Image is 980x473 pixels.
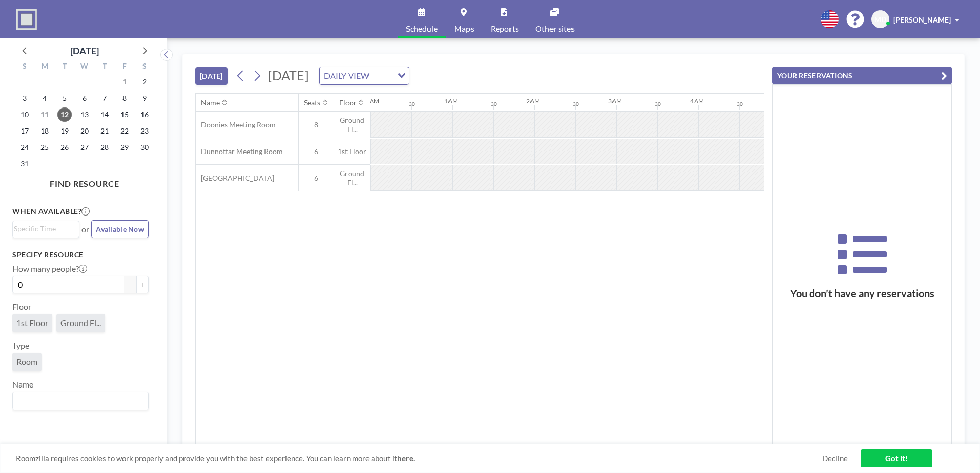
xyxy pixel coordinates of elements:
div: 2AM [526,97,540,105]
div: W [75,60,95,74]
span: Saturday, August 30, 2025 [137,140,152,155]
span: 1st Floor [16,318,48,328]
span: Wednesday, August 13, 2025 [77,107,92,122]
span: Schedule [406,25,438,33]
div: S [134,60,154,74]
span: Saturday, August 16, 2025 [137,107,152,122]
div: 1AM [444,97,458,105]
span: Thursday, August 7, 2025 [97,91,112,105]
div: 4AM [690,97,704,105]
label: Name [12,379,33,390]
a: here. [397,454,415,463]
h3: Specify resource [12,250,149,260]
span: [PERSON_NAME] [893,15,951,24]
button: - [124,276,136,293]
span: Monday, August 11, 2025 [37,107,52,122]
a: Got it! [861,449,932,467]
div: 30 [409,101,415,107]
span: or [81,224,89,234]
div: Search for option [320,67,409,84]
span: Maps [454,25,474,33]
div: 30 [491,101,497,107]
span: Friday, August 15, 2025 [117,107,132,122]
input: Search for option [14,223,73,234]
span: Tuesday, August 26, 2025 [57,140,72,155]
span: DAILY VIEW [322,69,371,82]
div: 3AM [608,97,622,105]
input: Search for option [14,394,142,407]
span: Friday, August 8, 2025 [117,91,132,105]
span: Monday, August 4, 2025 [37,91,52,105]
div: 30 [737,101,743,107]
span: Sunday, August 10, 2025 [17,107,32,122]
label: How many people? [12,264,87,274]
span: Sunday, August 17, 2025 [17,124,32,138]
div: 30 [573,101,579,107]
div: 12AM [362,97,379,105]
label: Floor [12,302,31,312]
span: Friday, August 22, 2025 [117,124,132,138]
span: Saturday, August 23, 2025 [137,124,152,138]
span: Sunday, August 3, 2025 [17,91,32,105]
div: [DATE] [70,44,99,58]
span: 1st Floor [334,147,370,156]
span: Wednesday, August 20, 2025 [77,124,92,138]
span: Tuesday, August 12, 2025 [57,107,72,122]
span: Thursday, August 14, 2025 [97,107,112,122]
div: Search for option [13,392,148,410]
span: [GEOGRAPHIC_DATA] [196,174,274,183]
span: Wednesday, August 27, 2025 [77,140,92,155]
span: Available Now [96,225,144,233]
span: Wednesday, August 6, 2025 [77,91,92,105]
button: + [136,276,149,293]
span: Dunnottar Meeting Room [196,147,283,156]
input: Search for option [372,69,392,82]
div: Search for option [13,221,79,236]
h4: FIND RESOURCE [12,175,157,189]
img: organization-logo [16,9,37,30]
span: Thursday, August 21, 2025 [97,124,112,138]
span: Monday, August 25, 2025 [37,140,52,155]
div: Name [201,98,220,107]
label: Type [12,340,29,351]
span: Sunday, August 31, 2025 [17,157,32,171]
span: Saturday, August 9, 2025 [137,91,152,105]
span: 6 [299,147,334,156]
button: [DATE] [195,67,228,85]
span: Ground Fl... [334,169,370,187]
span: Friday, August 29, 2025 [117,140,132,155]
span: Room [16,357,37,367]
span: Other sites [535,25,575,33]
span: Ground Fl... [60,318,101,328]
span: 6 [299,174,334,183]
h3: You don’t have any reservations [773,287,951,300]
div: T [55,60,75,74]
span: Friday, August 1, 2025 [117,75,132,89]
div: M [35,60,55,74]
button: YOUR RESERVATIONS [772,67,952,84]
div: 30 [655,101,661,107]
span: Sunday, August 24, 2025 [17,140,32,155]
span: Monday, August 18, 2025 [37,124,52,138]
span: Saturday, August 2, 2025 [137,75,152,89]
a: Decline [822,454,848,463]
span: Tuesday, August 5, 2025 [57,91,72,105]
span: 8 [299,120,334,130]
div: Floor [339,98,357,107]
span: Tuesday, August 19, 2025 [57,124,72,138]
span: Ground Fl... [334,116,370,134]
div: Seats [304,98,320,107]
button: Available Now [91,220,149,238]
span: Thursday, August 28, 2025 [97,140,112,155]
span: Roomzilla requires cookies to work properly and provide you with the best experience. You can lea... [16,454,822,463]
span: [DATE] [268,68,309,83]
span: MD [874,15,886,24]
span: Doonies Meeting Room [196,120,276,130]
span: Reports [491,25,519,33]
div: S [15,60,35,74]
div: F [114,60,134,74]
div: T [94,60,114,74]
